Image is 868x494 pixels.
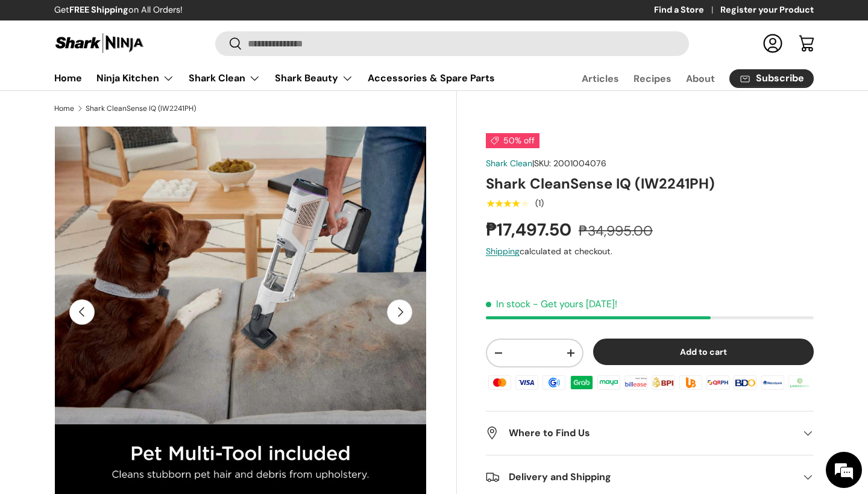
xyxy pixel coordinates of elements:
a: Find a Store [654,4,720,17]
img: qrph [705,374,731,392]
div: Chat with us now [63,67,203,83]
img: maya [596,374,622,392]
img: gcash [541,374,567,392]
img: landbank [787,374,813,392]
span: ★★★★★ [486,198,529,210]
img: bpi [650,374,676,392]
span: We're online! [70,152,166,274]
summary: Ninja Kitchen [89,66,181,90]
img: billease [623,374,649,392]
summary: Shark Beauty [268,66,360,90]
span: | [532,158,606,169]
a: Articles [582,67,619,90]
p: Get on All Orders! [54,4,183,17]
img: visa [514,374,540,392]
a: Subscribe [729,69,814,88]
button: Add to cart [593,339,814,366]
a: Home [54,66,82,90]
summary: Shark Clean [181,66,268,90]
a: Shark CleanSense IQ (IW2241PH) [86,105,196,112]
img: Shark Ninja Philippines [54,31,145,55]
span: 50% off [486,133,539,148]
a: Home [54,105,74,112]
img: metrobank [759,374,785,392]
div: (1) [535,199,544,208]
strong: ₱17,497.50 [486,219,574,241]
nav: Primary [54,66,495,90]
img: master [486,374,513,392]
a: Register your Product [720,4,814,17]
div: calculated at checkout. [486,245,814,258]
nav: Secondary [553,66,814,90]
summary: Where to Find Us [486,411,814,455]
nav: Breadcrumbs [54,103,457,114]
span: In stock [486,298,530,310]
h2: Delivery and Shipping [486,470,794,484]
div: 4.0 out of 5.0 stars [486,198,529,209]
a: Shipping [486,246,520,257]
strong: FREE Shipping [69,4,128,15]
span: Subscribe [756,73,804,83]
div: Minimize live chat window [198,6,227,35]
a: About [686,67,715,90]
a: Recipes [634,67,671,90]
img: grabpay [568,374,595,392]
img: ubp [678,374,704,392]
span: SKU: [534,158,551,169]
span: 2001004076 [553,158,606,169]
a: Accessories & Spare Parts [368,66,495,90]
h1: Shark CleanSense IQ (IW2241PH) [486,175,814,193]
p: - Get yours [DATE]! [533,298,617,310]
h2: Where to Find Us [486,426,794,440]
a: Shark Clean [486,158,532,169]
s: ₱34,995.00 [579,222,653,240]
textarea: Type your message and hit 'Enter' [6,329,230,371]
img: bdo [732,374,758,392]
